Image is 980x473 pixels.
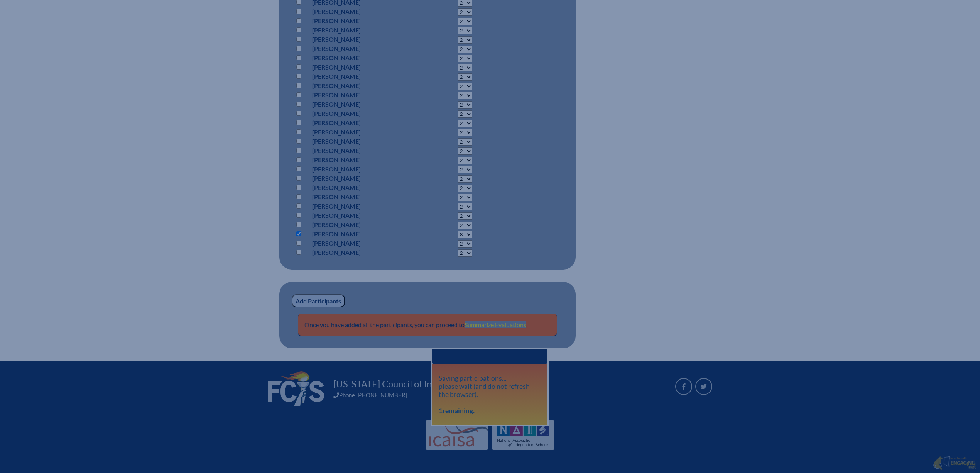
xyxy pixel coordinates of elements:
p: [PERSON_NAME] [312,229,429,239]
p: [PERSON_NAME] [312,53,429,63]
p: [PERSON_NAME] [312,109,429,118]
p: Saving participations... please wait (and do not refresh the browser). [439,374,541,415]
img: Engaging - Bring it online [950,460,976,470]
p: [PERSON_NAME] [312,63,429,72]
a: [US_STATE] Council of Independent Schools [330,378,511,390]
p: [PERSON_NAME] [312,183,429,192]
p: [PERSON_NAME] [312,202,429,211]
img: FCIS_logo_white [268,371,324,406]
p: [PERSON_NAME] [312,211,429,220]
p: [PERSON_NAME] [312,164,429,174]
img: Engaging - Bring it online [933,456,943,470]
p: [PERSON_NAME] [312,174,429,183]
p: [PERSON_NAME] [312,25,429,35]
input: Add Participants [292,294,345,307]
p: [PERSON_NAME] [312,72,429,81]
p: [PERSON_NAME] [312,239,429,248]
b: remaining. [439,407,475,415]
span: 1 [439,407,443,415]
a: Made with [930,454,979,472]
p: [PERSON_NAME] [312,192,429,202]
p: [PERSON_NAME] [312,137,429,146]
p: [PERSON_NAME] [312,248,429,257]
img: Engaging - Bring it online [943,456,951,467]
p: [PERSON_NAME] [312,220,429,229]
img: NAIS Logo [497,424,549,447]
p: [PERSON_NAME] [312,155,429,164]
p: Made with [950,456,976,470]
p: [PERSON_NAME] [312,100,429,109]
p: [PERSON_NAME] [312,118,429,127]
p: [PERSON_NAME] [312,90,429,100]
p: [PERSON_NAME] [312,16,429,25]
a: Summarize Evaluations [465,321,526,328]
p: [PERSON_NAME] [312,35,429,44]
p: [PERSON_NAME] [312,44,429,53]
p: [PERSON_NAME] [312,127,429,137]
p: [PERSON_NAME] [312,146,429,155]
p: [PERSON_NAME] [312,7,429,16]
p: Once you have added all the participants, you can proceed to . [298,314,557,336]
img: Int'l Council Advancing Independent School Accreditation logo [429,424,488,447]
p: [PERSON_NAME] [312,81,429,90]
div: Phone [PHONE_NUMBER] [333,392,666,398]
